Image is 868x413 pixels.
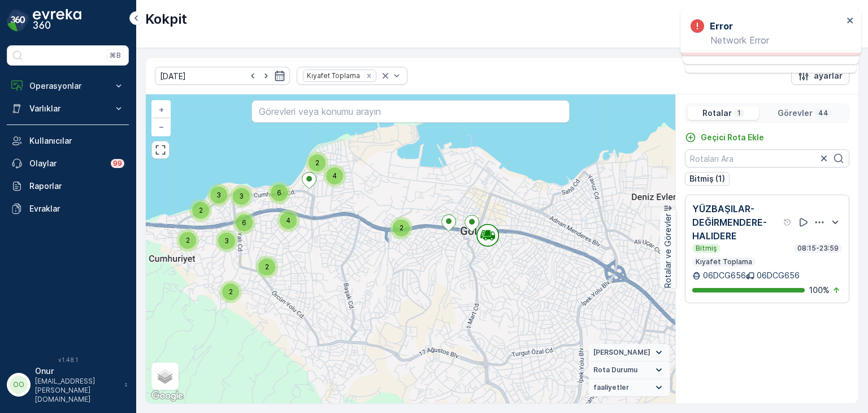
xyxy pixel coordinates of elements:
p: Bitmiş (1) [689,173,725,184]
a: Uzaklaştır [153,118,170,135]
button: close [847,16,854,27]
div: 2 [390,217,413,239]
img: logo_dark-DEwI_e13.png [33,9,81,32]
span: − [159,122,164,131]
div: 3 [215,230,238,252]
a: Olaylar99 [7,152,129,175]
span: [PERSON_NAME] [593,348,650,357]
div: 2 [255,256,278,278]
p: Rotalar [702,107,732,119]
a: Bu bölgeyi Google Haritalar'da açın (yeni pencerede açılır) [149,389,186,403]
summary: [PERSON_NAME] [589,344,670,362]
span: v 1.48.1 [7,356,129,363]
span: Rota Durumu [593,365,637,375]
div: 2 [219,281,242,303]
span: 2 [265,263,269,271]
p: Network Error [691,35,843,45]
img: Google [149,389,186,403]
p: 06DCG656 [703,270,746,281]
span: 3 [216,191,221,199]
p: 99 [113,159,122,168]
span: 4 [332,171,337,180]
p: Raporlar [29,180,124,192]
span: 2 [186,236,190,244]
span: 3 [224,236,229,245]
div: Remove Kıyafet Toplama [363,71,375,80]
p: 08:15-23:59 [796,244,840,253]
span: 2 [400,223,403,232]
button: Varlıklar [7,97,129,120]
p: [EMAIL_ADDRESS][PERSON_NAME][DOMAIN_NAME] [35,377,119,404]
span: faaliyetler [593,383,629,392]
p: Varlıklar [29,103,106,114]
p: Kullanıcılar [29,135,124,147]
a: Raporlar [7,175,129,197]
button: Operasyonlar [7,75,129,97]
p: 1 [736,109,742,118]
div: 6 [268,182,290,204]
div: Kıyafet Toplama [303,70,362,81]
div: 2 [306,152,328,174]
span: 2 [229,287,233,296]
img: logo [7,9,29,32]
span: 6 [242,218,246,227]
input: Görevleri veya konumu arayın [251,100,569,123]
h3: Error [710,19,733,33]
button: OOOnur[EMAIL_ADDRESS][PERSON_NAME][DOMAIN_NAME] [7,365,129,404]
div: 6 [233,212,255,234]
a: Layers [153,364,177,389]
input: dd/mm/yyyy [155,67,290,85]
div: 3 [230,185,253,208]
p: Kıyafet Toplama [695,257,753,266]
div: 4 [277,209,300,232]
a: Evraklar [7,197,129,220]
div: Yardım Araç İkonu [783,218,792,227]
p: ⌘B [110,51,121,60]
span: 4 [286,216,290,225]
button: ayarlar [791,67,849,85]
span: + [159,105,164,114]
p: Geçici Rota Ekle [701,132,764,143]
a: Yakınlaştır [153,101,170,118]
span: 3 [239,192,244,200]
div: 3 [207,184,230,206]
summary: faaliyetler [589,379,670,397]
input: Rotaları Ara [685,149,849,167]
div: 2 [176,229,199,252]
p: Operasyonlar [29,80,106,92]
a: Geçici Rota Ekle [685,132,764,143]
button: Bitmiş (1) [685,172,730,186]
p: Rotalar ve Görevler [662,213,674,288]
span: 6 [277,188,281,197]
p: 100 % [809,285,830,296]
p: 44 [817,109,830,118]
p: Olaylar [29,158,104,169]
p: YÜZBAŞILAR-DEĞİRMENDERE- HALIDERE [692,202,781,243]
div: 2 [189,199,212,222]
a: Kullanıcılar [7,130,129,152]
div: 4 [323,165,346,187]
span: 2 [315,158,319,167]
summary: Rota Durumu [589,362,670,379]
p: Onur [35,365,119,377]
span: 2 [199,206,203,214]
p: Bitmiş [695,244,718,253]
p: Görevler [778,107,813,119]
p: ayarlar [814,70,843,81]
p: Kokpit [145,10,187,28]
p: Evraklar [29,203,124,214]
p: 06DCG656 [757,270,800,281]
div: OO [10,376,28,394]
